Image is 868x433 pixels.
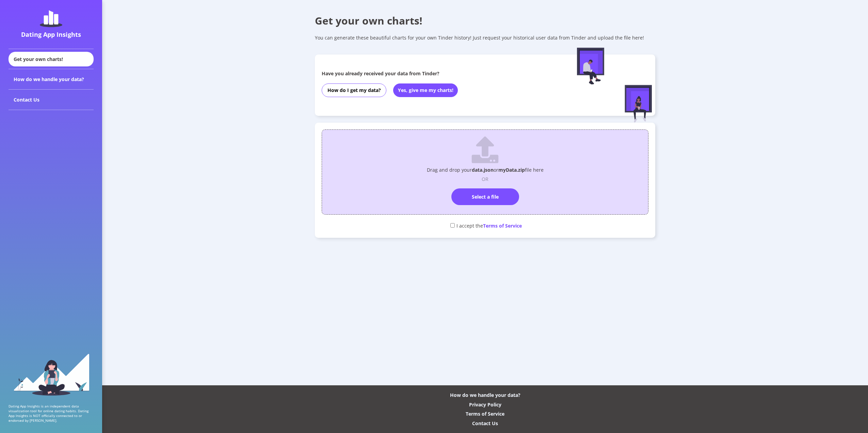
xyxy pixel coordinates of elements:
div: Contact Us [472,420,498,427]
div: Terms of Service [466,411,504,417]
span: myData.zip [498,167,525,173]
p: Dating App Insights is an independent data visualization tool for online dating habits. Dating Ap... [9,404,94,423]
img: dating-app-insights-logo.5abe6921.svg [40,10,62,27]
div: Dating App Insights [10,30,92,38]
div: How do we handle your data? [9,69,94,90]
img: upload.89845251.svg [471,136,499,164]
div: Get your own charts! [315,14,655,28]
img: male-figure-sitting.c9faa881.svg [577,48,604,84]
div: How do we handle your data? [450,392,520,398]
span: data.json [472,167,494,173]
div: I accept the [322,220,648,231]
label: Select a file [451,188,519,205]
p: OR [482,176,488,182]
img: female-figure-sitting.afd5d174.svg [625,85,652,123]
p: Drag and drop your or file here [427,167,544,173]
button: How do I get my data? [322,83,386,97]
div: Privacy Policy [469,401,501,408]
span: Terms of Service [483,222,522,229]
button: Yes, give me my charts! [393,83,458,97]
div: You can generate these beautiful charts for your own Tinder history! Just request your historical... [315,34,655,41]
div: Contact Us [9,90,94,110]
div: Get your own charts! [9,52,94,66]
div: Have you already received your data from Tinder? [322,70,550,77]
img: sidebar_girl.91b9467e.svg [13,353,90,396]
